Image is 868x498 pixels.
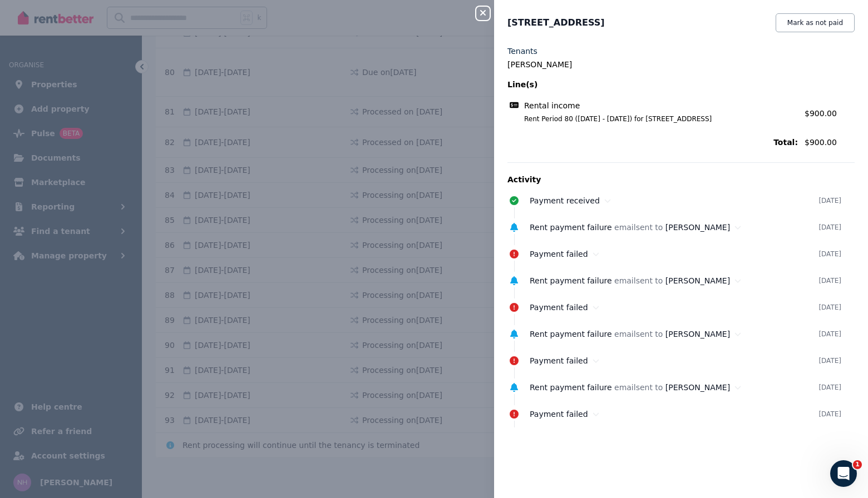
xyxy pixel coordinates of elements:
span: $900.00 [805,137,855,148]
span: Rent payment failure [530,383,612,392]
span: [PERSON_NAME] [665,276,730,285]
time: [DATE] [818,383,841,392]
div: email sent to [530,328,818,340]
span: Payment failed [530,250,588,258]
span: Line(s) [507,79,798,90]
span: Rent payment failure [530,330,612,338]
time: [DATE] [818,196,841,205]
span: Total: [507,137,798,148]
span: [STREET_ADDRESS] [507,16,605,29]
p: Activity [507,174,855,185]
span: Rental income [524,100,580,111]
span: Payment failed [530,356,588,365]
span: Payment failed [530,303,588,312]
span: 1 [853,460,862,469]
span: Rent payment failure [530,276,612,285]
time: [DATE] [818,276,841,285]
span: Rent Period 80 ([DATE] - [DATE]) for [STREET_ADDRESS] [511,114,798,123]
span: Payment failed [530,410,588,419]
time: [DATE] [818,250,841,258]
span: [PERSON_NAME] [665,223,730,232]
span: $900.00 [805,109,837,118]
time: [DATE] [818,303,841,312]
div: email sent to [530,275,818,286]
div: email sent to [530,222,818,233]
time: [DATE] [818,223,841,232]
iframe: Intercom live chat [830,460,857,487]
span: Payment received [530,196,600,205]
span: [PERSON_NAME] [665,383,730,392]
span: Rent payment failure [530,223,612,232]
time: [DATE] [818,356,841,365]
time: [DATE] [818,410,841,419]
legend: [PERSON_NAME] [507,59,855,70]
time: [DATE] [818,330,841,338]
span: [PERSON_NAME] [665,330,730,338]
button: Mark as not paid [776,13,855,32]
label: Tenants [507,46,537,57]
div: email sent to [530,382,818,393]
